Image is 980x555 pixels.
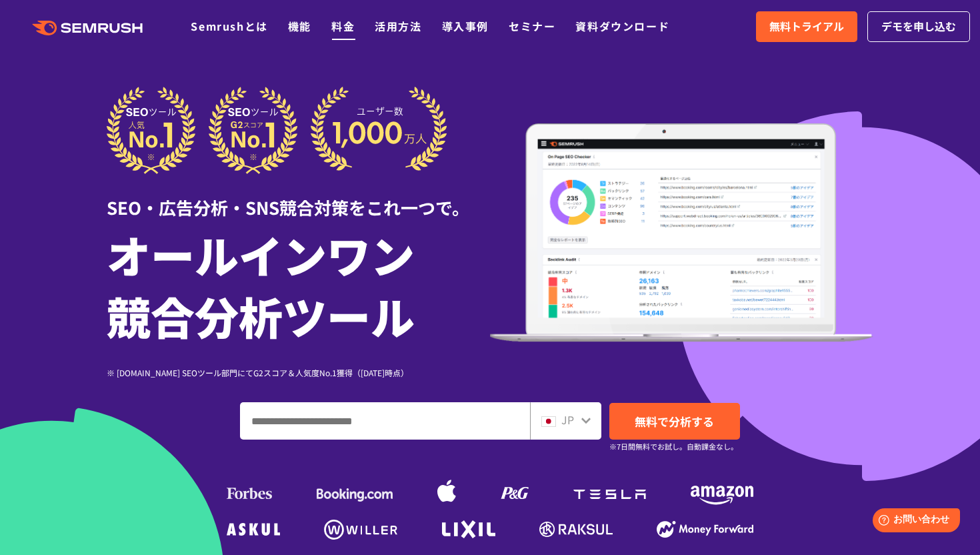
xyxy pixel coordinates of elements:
[635,413,714,430] span: 無料で分析する
[442,18,489,34] a: 導入事例
[241,403,529,439] input: ドメイン、キーワードまたはURLを入力してください
[575,18,669,34] a: 資料ダウンロード
[107,174,490,220] div: SEO・広告分析・SNS競合対策をこれ一つで。
[861,503,965,540] iframe: Help widget launcher
[609,440,738,453] small: ※7日間無料でお試し。自動課金なし。
[881,18,956,35] span: デモを申し込む
[867,11,970,42] a: デモを申し込む
[191,18,267,34] a: Semrushとは
[756,11,857,42] a: 無料トライアル
[107,223,490,346] h1: オールインワン 競合分析ツール
[769,18,844,35] span: 無料トライアル
[331,18,355,34] a: 料金
[107,366,490,379] div: ※ [DOMAIN_NAME] SEOツール部門にてG2スコア＆人気度No.1獲得（[DATE]時点）
[288,18,311,34] a: 機能
[509,18,555,34] a: セミナー
[375,18,421,34] a: 活用方法
[609,403,740,440] a: 無料で分析する
[561,412,574,428] span: JP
